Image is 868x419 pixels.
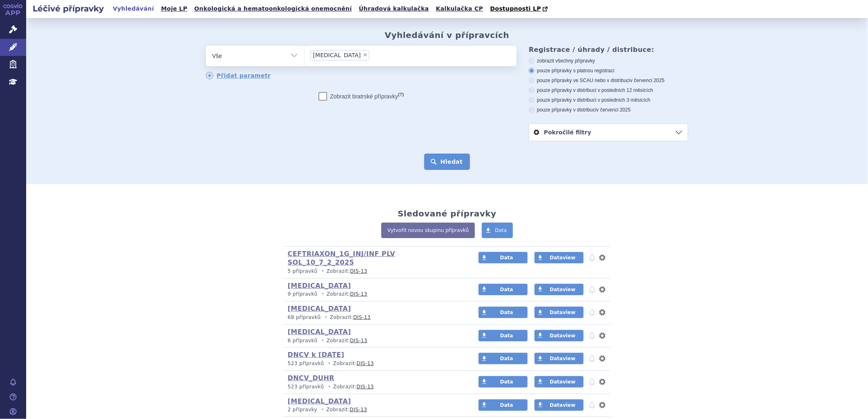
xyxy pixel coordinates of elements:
a: Onkologická a hematoonkologická onemocnění [192,3,354,14]
a: DIS-13 [357,384,374,390]
abbr: (?) [398,92,404,97]
label: pouze přípravky s platnou registrací [529,67,688,74]
button: nastavení [598,308,606,317]
button: Hledat [424,154,470,170]
a: Data [479,399,528,411]
p: Zobrazit: [288,360,463,367]
a: Data [479,353,528,364]
span: Data [500,379,513,385]
label: pouze přípravky v distribuci v posledních 12 měsících [529,87,688,94]
button: nastavení [598,285,606,294]
a: Data [479,307,528,318]
p: Zobrazit: [288,314,463,321]
i: • [322,314,330,321]
a: DIS-13 [350,291,367,297]
a: Přidat parametr [206,72,271,79]
label: Zobrazit bratrské přípravky [319,92,404,100]
span: Dataview [550,402,575,408]
span: 523 přípravků [288,361,324,366]
i: • [326,360,333,367]
button: nastavení [598,354,606,363]
span: v červenci 2025 [596,107,631,113]
a: DIS-13 [350,338,367,343]
h2: Vyhledávání v přípravcích [385,30,510,40]
p: Zobrazit: [288,383,463,390]
span: Data [495,227,507,233]
a: Data [479,330,528,341]
p: Zobrazit: [288,337,463,344]
a: DNCV k [DATE] [288,351,345,359]
h2: Sledované přípravky [398,209,497,218]
label: pouze přípravky v distribuci [529,107,688,113]
i: • [319,406,327,413]
span: Dataview [550,310,575,315]
a: Pokročilé filtry [529,124,688,141]
a: Moje LP [159,3,190,14]
i: • [319,291,327,298]
a: Kalkulačka CP [434,3,486,14]
button: notifikace [588,331,596,341]
a: [MEDICAL_DATA] [288,282,351,290]
a: DIS-13 [353,314,371,320]
button: nastavení [598,400,606,410]
a: Dataview [535,399,584,411]
button: notifikace [588,253,596,263]
a: DNCV_DUHR [288,374,334,382]
a: Dataview [535,376,584,388]
a: CEFTRIAXON_1G_INJ/INF PLV SOL_10_7_2_2025 [288,250,395,266]
h3: Registrace / úhrady / distribuce: [529,46,688,53]
a: Vytvořit novou skupinu přípravků [381,223,475,238]
span: [MEDICAL_DATA] [313,52,361,58]
a: [MEDICAL_DATA] [288,305,351,312]
button: nastavení [598,253,606,263]
span: Dostupnosti LP [490,5,541,12]
span: Data [500,310,513,315]
span: 523 přípravků [288,384,324,390]
a: [MEDICAL_DATA] [288,328,351,336]
button: notifikace [588,354,596,363]
span: 68 přípravků [288,314,321,320]
label: zobrazit všechny přípravky [529,58,688,64]
a: Dataview [535,307,584,318]
input: [MEDICAL_DATA] [372,50,406,60]
span: 2 přípravky [288,407,317,412]
i: • [326,383,333,390]
a: [MEDICAL_DATA] [288,397,351,405]
a: Dostupnosti LP [488,3,552,15]
a: Dataview [535,284,584,295]
button: nastavení [598,377,606,387]
span: Dataview [550,255,575,261]
span: Dataview [550,333,575,339]
span: Data [500,356,513,361]
p: Zobrazit: [288,406,463,413]
a: DIS-13 [350,268,367,274]
a: Dataview [535,330,584,341]
span: 9 přípravků [288,291,318,297]
span: 6 přípravků [288,338,318,343]
a: Data [479,252,528,263]
a: Úhradová kalkulačka [356,3,432,14]
span: Data [500,255,513,261]
button: notifikace [588,377,596,387]
span: Data [500,287,513,292]
span: v červenci 2025 [630,78,664,83]
i: • [319,337,327,344]
a: Vyhledávání [110,3,157,14]
span: Dataview [550,287,575,292]
a: Data [482,223,513,238]
span: Dataview [550,356,575,361]
a: DIS-13 [350,407,367,412]
button: notifikace [588,308,596,317]
span: Data [500,402,513,408]
label: pouze přípravky v distribuci v posledních 3 měsících [529,97,688,103]
span: × [363,52,368,57]
a: Data [479,376,528,388]
p: Zobrazit: [288,291,463,298]
a: Dataview [535,252,584,263]
a: Data [479,284,528,295]
label: pouze přípravky ve SCAU nebo v distribuci [529,77,688,84]
span: 5 přípravků [288,268,318,274]
i: • [319,268,327,275]
h2: Léčivé přípravky [26,3,110,14]
button: notifikace [588,285,596,294]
